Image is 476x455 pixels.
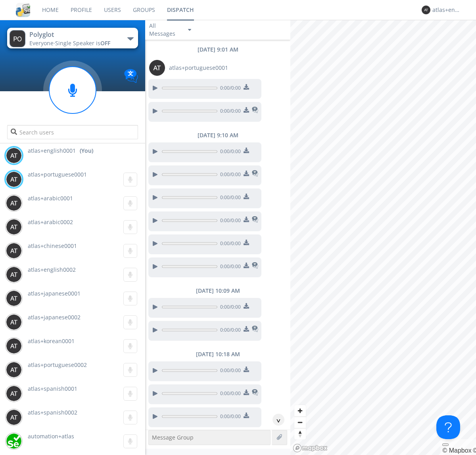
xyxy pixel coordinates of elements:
img: 373638.png [6,219,22,235]
span: atlas+arabic0002 [28,218,73,226]
img: download media button [244,194,249,199]
span: atlas+korean0001 [28,337,75,345]
img: download media button [244,84,249,90]
img: 373638.png [6,195,22,211]
img: download media button [244,107,249,113]
img: 373638.png [6,409,22,425]
span: Single Speaker is [55,39,110,47]
img: 373638.png [6,171,22,187]
button: Reset bearing to north [294,428,306,440]
span: 0:00 / 0:00 [217,194,241,203]
img: download media button [244,263,249,268]
span: 0:00 / 0:00 [217,413,241,422]
button: Toggle attribution [442,443,449,446]
span: atlas+chinese0001 [28,242,77,250]
span: atlas+japanese0001 [28,290,81,297]
span: atlas+japanese0002 [28,313,81,321]
span: 0:00 / 0:00 [217,303,241,312]
div: [DATE] 10:18 AM [145,350,290,358]
img: download media button [244,326,249,332]
img: translated-message [252,262,258,269]
img: d2d01cd9b4174d08988066c6d424eccd [6,433,22,449]
span: atlas+portuguese0001 [169,64,228,72]
span: atlas+portuguese0002 [28,361,87,369]
img: Translation enabled [124,69,138,83]
img: download media button [244,240,249,245]
img: 373638.png [6,362,22,378]
span: This is a translated message [252,169,258,180]
span: 0:00 / 0:00 [217,108,241,116]
img: download media button [244,171,249,176]
img: 373638.png [6,314,22,330]
button: PolyglotEveryone·Single Speaker isOFF [7,28,138,48]
div: ^ [273,414,284,426]
span: atlas+portuguese0001 [28,171,87,178]
span: 0:00 / 0:00 [217,263,241,272]
img: translated-message [252,389,258,395]
img: cddb5a64eb264b2086981ab96f4c1ba7 [16,3,30,17]
img: 373638.png [6,386,22,401]
span: 0:00 / 0:00 [217,148,241,157]
div: atlas+english0001 [432,6,462,14]
span: 0:00 / 0:00 [217,84,241,93]
img: caret-down-sm.svg [188,29,191,31]
span: Zoom out [294,417,306,428]
span: 0:00 / 0:00 [217,367,241,376]
span: Reset bearing to north [294,428,306,440]
a: Mapbox [442,447,471,454]
img: 373638.png [6,148,22,163]
img: download media button [244,413,249,418]
div: Polyglot [29,30,119,39]
span: 0:00 / 0:00 [217,326,241,335]
span: atlas+spanish0002 [28,409,77,416]
span: OFF [100,39,110,47]
span: This is a translated message [252,106,258,116]
img: 373638.png [422,6,430,14]
span: automation+atlas [28,432,74,440]
div: [DATE] 9:01 AM [145,46,290,54]
button: Zoom out [294,417,306,428]
span: This is a translated message [252,388,258,399]
img: 373638.png [6,267,22,282]
span: atlas+english0002 [28,266,76,273]
span: 0:00 / 0:00 [217,171,241,180]
img: download media button [244,367,249,372]
a: Mapbox logo [293,443,328,453]
div: [DATE] 10:09 AM [145,287,290,295]
iframe: Toggle Customer Support [436,415,460,439]
span: atlas+spanish0001 [28,385,77,392]
span: 0:00 / 0:00 [217,217,241,226]
div: (You) [80,147,93,155]
span: atlas+english0001 [28,147,76,155]
img: translated-message [252,170,258,177]
img: 373638.png [6,338,22,354]
img: 373638.png [149,60,165,76]
span: 0:00 / 0:00 [217,240,241,249]
input: Search users [7,125,138,139]
img: download media button [244,390,249,395]
span: atlas+arabic0001 [28,194,73,202]
img: 373638.png [6,243,22,259]
span: This is a translated message [252,261,258,272]
img: translated-message [252,216,258,223]
img: translated-message [252,107,258,113]
span: This is a translated message [252,325,258,335]
img: translated-message [252,326,258,332]
img: 373638.png [10,30,25,47]
span: This is a translated message [252,215,258,226]
img: download media button [244,217,249,222]
div: Everyone · [29,39,119,47]
img: 373638.png [6,290,22,306]
img: download media button [244,148,249,153]
div: [DATE] 9:10 AM [145,131,290,139]
button: Zoom in [294,405,306,417]
span: 0:00 / 0:00 [217,390,241,399]
div: All Messages [149,22,181,38]
img: download media button [244,303,249,309]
